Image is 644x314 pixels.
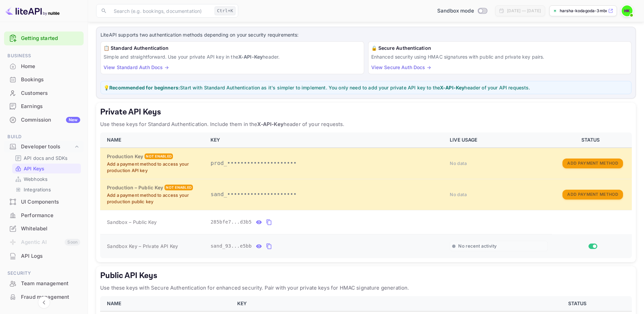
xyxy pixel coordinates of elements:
th: STATUS [526,296,632,311]
span: Sandbox – Public Key [107,218,157,226]
h5: Public API Keys [100,270,632,281]
div: New [66,117,80,123]
th: LIVE USAGE [446,132,552,148]
a: API docs and SDKs [15,154,78,162]
a: View Standard Auth Docs → [104,64,169,70]
h5: Private API Keys [100,107,632,118]
a: Fraud management [4,291,84,303]
h6: 📋 Standard Authentication [104,44,361,52]
div: Fraud management [4,291,84,304]
div: Not enabled [145,153,173,159]
p: API Keys [24,165,44,172]
h6: Production Key [107,153,143,160]
div: Earnings [4,100,84,113]
p: Use these keys with Secure Authentication for enhanced security. Pair with your private keys for ... [100,284,632,292]
span: Sandbox mode [437,7,474,15]
span: No data [450,192,467,197]
div: Earnings [21,103,80,110]
p: harsha-kodagoda-3mbe3.... [560,8,607,14]
div: Fraud management [21,293,80,301]
div: Getting started [4,32,84,45]
div: API Logs [21,252,80,260]
th: NAME [100,132,206,148]
div: Home [4,60,84,73]
strong: Recommended for beginners: [109,85,180,90]
th: KEY [233,296,526,311]
div: Switch to Production mode [435,7,490,15]
div: Webhooks [12,174,81,184]
a: Integrations [15,186,78,193]
a: CommissionNew [4,113,84,126]
span: Sandbox Key – Private API Key [107,243,178,249]
strong: X-API-Key [440,85,464,90]
a: Whitelabel [4,222,84,235]
div: Performance [21,212,80,219]
img: Harsha Kodagoda [622,5,632,16]
div: Ctrl+K [215,6,236,15]
div: Bookings [21,76,80,84]
div: Developer tools [4,141,84,153]
p: Webhooks [24,175,47,183]
a: Home [4,60,84,72]
div: UI Components [4,195,84,209]
div: Whitelabel [21,225,80,233]
div: Bookings [4,73,84,86]
p: LiteAPI supports two authentication methods depending on your security requirements: [101,31,631,39]
a: Bookings [4,73,84,86]
p: sand_••••••••••••••••••••• [210,190,442,198]
a: Getting started [21,35,80,42]
div: API Keys [12,164,81,173]
p: Integrations [24,186,51,193]
p: prod_••••••••••••••••••••• [210,159,442,167]
span: Security [4,270,84,277]
a: API Logs [4,250,84,262]
span: Build [4,133,84,141]
table: private api keys table [100,132,632,258]
div: Integrations [12,185,81,194]
button: Collapse navigation [38,296,50,309]
div: Performance [4,209,84,222]
button: Add Payment Method [562,159,623,168]
span: No data [450,161,467,166]
span: Business [4,52,84,60]
div: Customers [4,87,84,100]
div: Developer tools [21,143,73,151]
span: sand_93...e5bb [210,243,252,250]
div: API docs and SDKs [12,153,81,163]
div: Customers [21,89,80,97]
div: CommissionNew [4,113,84,127]
a: Customers [4,87,84,99]
h6: Production – Public Key [107,184,163,191]
strong: X-API-Key [257,121,283,127]
div: Commission [21,116,80,124]
strong: X-API-Key [238,54,263,60]
span: 285bfe7...d3b5 [210,218,252,226]
div: [DATE] — [DATE] [507,8,541,14]
p: API docs and SDKs [24,154,68,162]
th: NAME [100,296,233,311]
a: Team management [4,277,84,290]
div: Whitelabel [4,222,84,235]
th: STATUS [552,132,632,148]
div: Not enabled [164,185,193,190]
span: No recent activity [458,243,496,249]
div: Team management [21,280,80,288]
p: Enhanced security using HMAC signatures with public and private key pairs. [371,53,629,60]
p: 💡 Start with Standard Authentication as it's simpler to implement. You only need to add your priv... [104,84,628,91]
div: API Logs [4,250,84,263]
img: LiteAPI logo [5,5,60,16]
div: Team management [4,277,84,290]
a: Earnings [4,100,84,112]
a: Performance [4,209,84,222]
p: Simple and straightforward. Use your private API key in the header. [104,53,361,60]
a: API Keys [15,165,78,172]
a: Add Payment Method [562,191,623,197]
p: Use these keys for Standard Authentication. Include them in the header of your requests. [100,120,632,128]
div: Home [21,63,80,70]
a: View Secure Auth Docs → [371,64,431,70]
p: Add a payment method to access your production API key [107,161,202,174]
input: Search (e.g. bookings, documentation) [110,4,212,18]
th: KEY [206,132,446,148]
a: Add Payment Method [562,160,623,166]
a: UI Components [4,195,84,208]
